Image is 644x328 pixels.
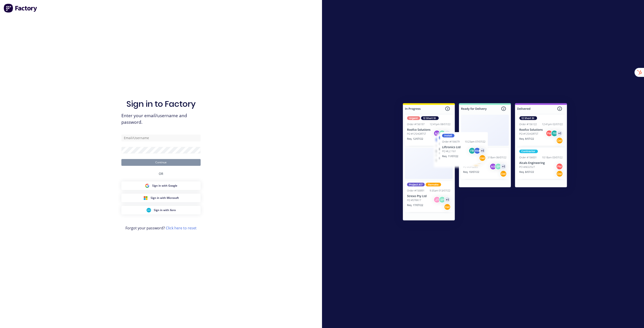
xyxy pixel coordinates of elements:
[152,184,177,188] span: Sign in with Google
[147,208,151,212] img: Xero Sign in
[121,135,201,141] input: Email/Username
[121,112,201,126] span: Enter your email/username and password.
[121,181,201,190] button: Google Sign inSign in with Google
[393,94,577,231] img: Sign in
[4,4,38,13] img: Factory
[151,196,179,200] span: Sign in with Microsoft
[121,159,201,166] button: Continue
[125,225,197,231] span: Forgot your password?
[121,206,201,214] button: Xero Sign inSign in with Xero
[154,208,176,212] span: Sign in with Xero
[143,196,148,200] img: Microsoft Sign in
[166,226,197,231] a: Click here to reset
[159,166,163,181] div: OR
[121,194,201,202] button: Microsoft Sign inSign in with Microsoft
[126,99,196,109] h1: Sign in to Factory
[145,183,149,188] img: Google Sign in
